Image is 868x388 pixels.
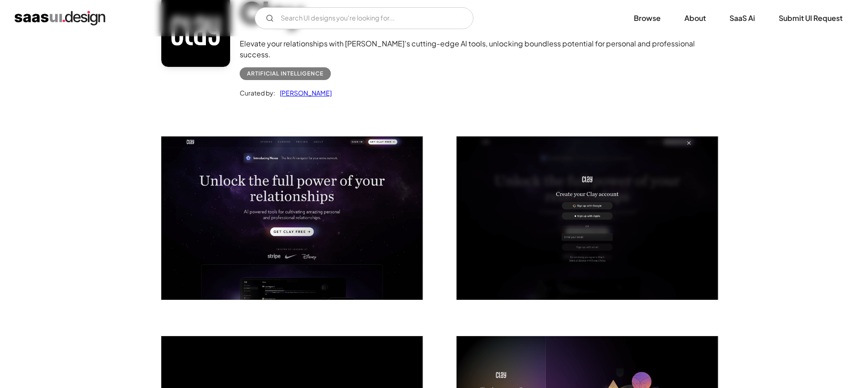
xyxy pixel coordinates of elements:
[623,8,672,28] a: Browse
[768,8,853,28] a: Submit UI Request
[161,136,423,300] img: 646f5641ffe20815e5ebb647_Clay%20Homepage%20Screen.png
[673,8,717,28] a: About
[247,68,324,79] div: Artificial Intelligence
[240,38,707,60] div: Elevate your relationships with [PERSON_NAME]'s cutting-edge AI tools, unlocking boundless potent...
[457,136,718,300] a: open lightbox
[275,87,332,98] a: [PERSON_NAME]
[15,11,105,25] a: home
[719,8,766,28] a: SaaS Ai
[457,136,718,300] img: 646f564eb230e07962b7f32b_Clay%20Signup%20Screen.png
[255,7,473,29] form: Email Form
[240,87,275,98] div: Curated by:
[161,136,423,300] a: open lightbox
[255,7,473,29] input: Search UI designs you're looking for...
